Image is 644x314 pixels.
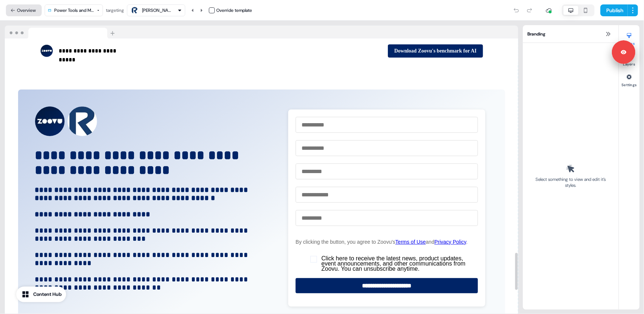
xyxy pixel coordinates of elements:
div: Override template [216,7,252,14]
button: Publish [600,4,628,16]
a: Terms of Use [110,132,140,138]
div: Download Zoovu's benchmark for AI [265,44,483,58]
button: Download Zoovu's benchmark for AI [388,44,483,58]
a: Privacy Policy [149,132,181,138]
button: Settings [619,71,640,87]
button: Styles [619,30,640,46]
div: Select something to view and edit it’s styles. [533,176,608,188]
div: Power Tools and Machinery Template [54,7,94,14]
button: [PERSON_NAME] Technologies [127,4,185,16]
button: Overview [6,4,42,16]
button: Content Hub [16,287,66,302]
div: targeting [106,7,124,14]
p: By clicking the button, you agree to Zoovu's and . [10,132,193,138]
span: Click here to receive the latest news, product updates, event announcements, and other communicat... [25,149,193,165]
img: Browser topbar [5,26,118,39]
div: [PERSON_NAME] Technologies [142,7,172,14]
div: Content Hub [33,291,62,298]
div: Branding [523,25,619,43]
